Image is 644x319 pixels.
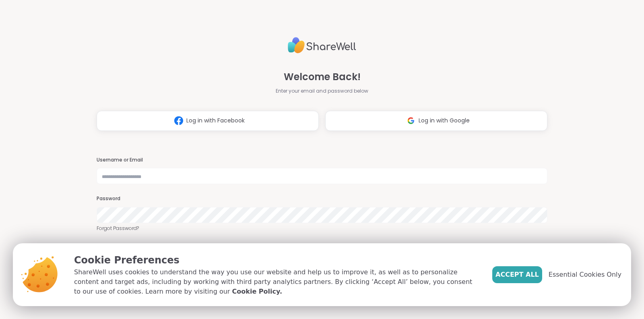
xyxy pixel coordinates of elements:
[549,270,621,280] span: Essential Cookies Only
[186,116,245,125] span: Log in with Facebook
[97,195,547,202] h3: Password
[419,116,470,125] span: Log in with Google
[232,287,282,296] a: Cookie Policy.
[403,113,419,128] img: ShareWell Logomark
[284,70,361,84] span: Welcome Back!
[97,111,319,131] button: Log in with Facebook
[276,87,368,95] span: Enter your email and password below
[97,225,547,232] a: Forgot Password?
[288,34,356,57] img: ShareWell Logo
[325,111,547,131] button: Log in with Google
[492,266,542,283] button: Accept All
[74,267,479,296] p: ShareWell uses cookies to understand the way you use our website and help us to improve it, as we...
[495,270,539,280] span: Accept All
[97,157,547,164] h3: Username or Email
[74,253,479,267] p: Cookie Preferences
[171,113,186,128] img: ShareWell Logomark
